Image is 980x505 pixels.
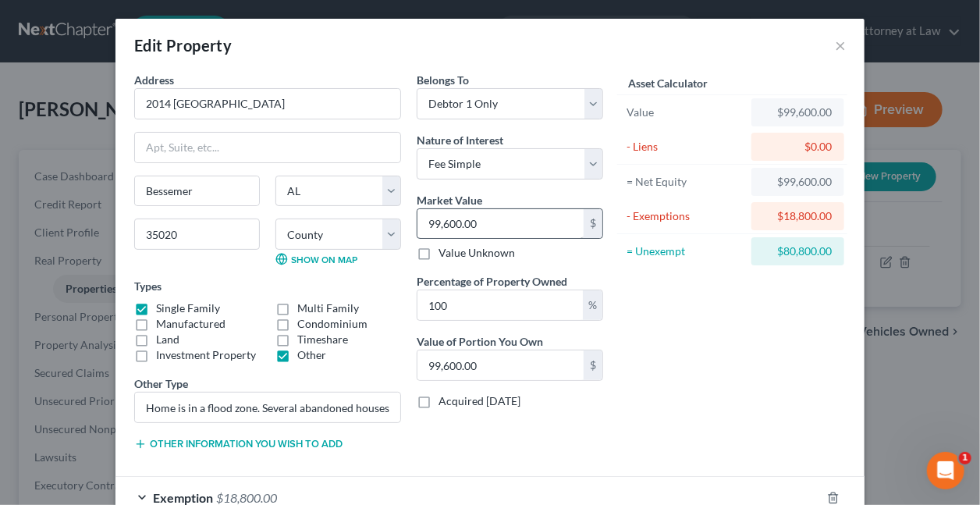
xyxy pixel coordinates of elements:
label: Asset Calculator [628,75,708,91]
label: Single Family [156,301,220,316]
label: Market Value [417,192,482,208]
label: Types [134,278,162,294]
label: Condominium [297,316,367,332]
div: - Liens [627,139,744,155]
input: 0.00 [417,350,584,380]
div: $99,600.00 [764,174,832,190]
label: Other Type [134,375,188,392]
div: Value [627,105,744,120]
button: × [835,36,846,55]
div: % [583,290,602,320]
div: $99,600.00 [764,105,832,120]
iframe: Intercom live chat [927,452,964,489]
label: Timeshare [297,332,348,347]
div: $18,800.00 [764,208,832,224]
input: Enter city... [135,176,259,206]
span: $18,800.00 [216,490,277,505]
label: Land [156,332,179,347]
span: Exemption [153,490,213,505]
label: Acquired [DATE] [439,393,520,409]
label: Investment Property [156,347,256,363]
a: Show on Map [275,253,357,265]
input: 0.00 [417,209,584,239]
label: Value of Portion You Own [417,333,543,350]
span: 1 [959,452,971,464]
label: Percentage of Property Owned [417,273,567,290]
input: 0.00 [417,290,583,320]
div: $ [584,350,602,380]
input: Enter address... [135,89,400,119]
div: Edit Property [134,34,232,56]
input: Enter zip... [134,219,260,250]
span: Belongs To [417,73,469,87]
input: Apt, Suite, etc... [135,133,400,162]
div: = Net Equity [627,174,744,190]
div: $0.00 [764,139,832,155]
div: $ [584,209,602,239]
button: Other information you wish to add [134,438,343,450]
div: - Exemptions [627,208,744,224]
label: Multi Family [297,301,359,316]
div: = Unexempt [627,244,744,259]
div: $80,800.00 [764,244,832,259]
label: Other [297,347,326,363]
input: -- [135,393,400,422]
span: Address [134,73,174,87]
label: Value Unknown [439,245,515,261]
label: Nature of Interest [417,132,503,148]
label: Manufactured [156,316,225,332]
